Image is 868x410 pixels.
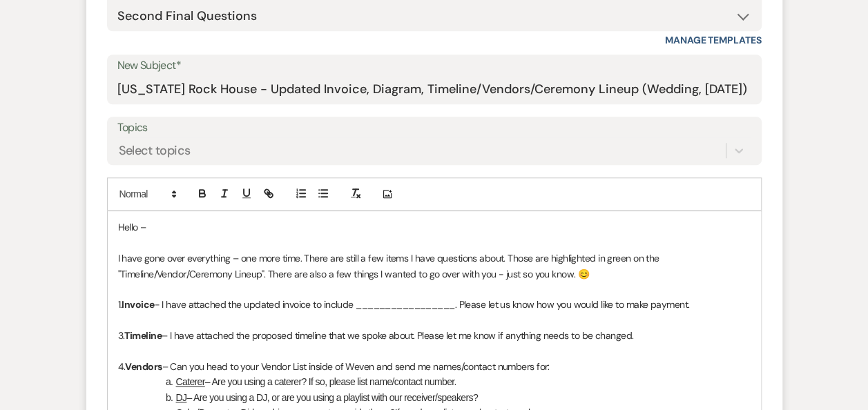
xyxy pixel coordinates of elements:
[118,328,751,343] p: 3. – I have attached the proposed timeline that we spoke about. Please let me know if anything ne...
[176,376,205,387] u: Caterer
[665,34,762,46] a: Manage Templates
[133,390,751,405] li: – Are you using a DJ, or are you using a playlist with our receiver/speakers?
[124,329,162,342] strong: Timeline
[122,298,154,311] strong: Invoice
[133,374,751,389] li: – Are you using a caterer? If so, please list name/contact number.
[118,359,751,374] p: 4. – Can you head to your Vendor List inside of Weven and send me names/contact numbers for:
[176,392,187,403] u: DJ
[125,360,162,373] strong: Vendors
[117,56,751,76] label: New Subject*
[117,118,751,138] label: Topics
[119,141,191,160] div: Select topics
[118,219,751,235] p: Hello –
[118,251,751,282] p: I have gone over everything – one more time. There are still a few items I have questions about. ...
[118,297,751,312] p: 1. - I have attached the updated invoice to include _________________. Please let us know how you...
